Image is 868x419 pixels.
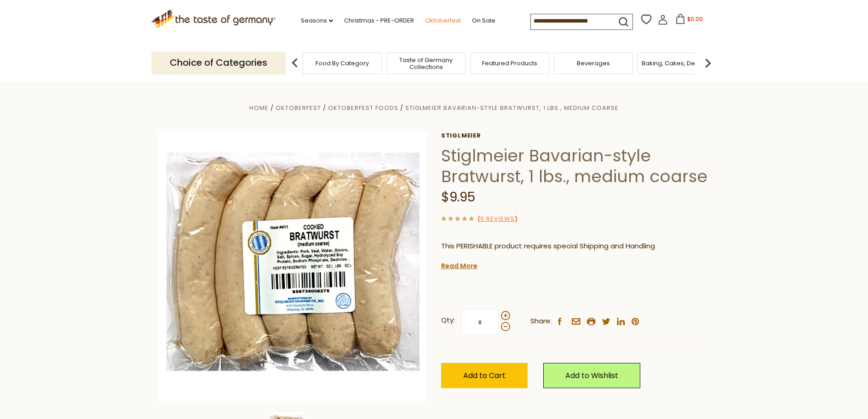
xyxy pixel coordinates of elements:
img: previous arrow [286,54,304,72]
a: Add to Wishlist [543,363,640,388]
button: $0.00 [670,14,709,28]
a: Featured Products [482,60,537,67]
a: Oktoberfest [425,16,461,26]
a: Seasons [301,16,333,26]
span: Share: [530,316,552,327]
span: $0.00 [687,15,703,23]
a: Read More [441,261,477,270]
h1: Stiglmeier Bavarian-style Bratwurst, 1 lbs., medium coarse [441,145,710,187]
button: Add to Cart [441,363,528,388]
p: This PERISHABLE product requires special Shipping and Handling [441,241,710,252]
span: $9.95 [441,188,475,206]
li: We will ship this product in heat-protective packaging and ice. [450,259,710,270]
a: 0 Reviews [480,214,515,224]
a: Christmas - PRE-ORDER [344,16,414,26]
img: next arrow [699,54,717,72]
a: Stiglmeier [441,132,710,139]
img: Stiglmeier Bavarian-style Bratwurst, 1 lbs., medium coarse [158,132,427,401]
span: ( ) [477,214,517,223]
strong: Qty: [441,315,455,326]
a: Oktoberfest Foods [328,103,398,112]
a: Oktoberfest [276,103,321,112]
a: Baking, Cakes, Desserts [642,60,713,67]
span: Add to Cart [463,370,506,381]
a: On Sale [472,16,495,26]
a: Beverages [577,60,610,67]
a: Food By Category [316,60,369,67]
a: Taste of Germany Collections [389,57,463,70]
input: Qty: [461,310,499,335]
a: Home [249,103,269,112]
p: Choice of Categories [151,52,286,74]
a: Stiglmeier Bavarian-style Bratwurst, 1 lbs., medium coarse [405,103,619,112]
